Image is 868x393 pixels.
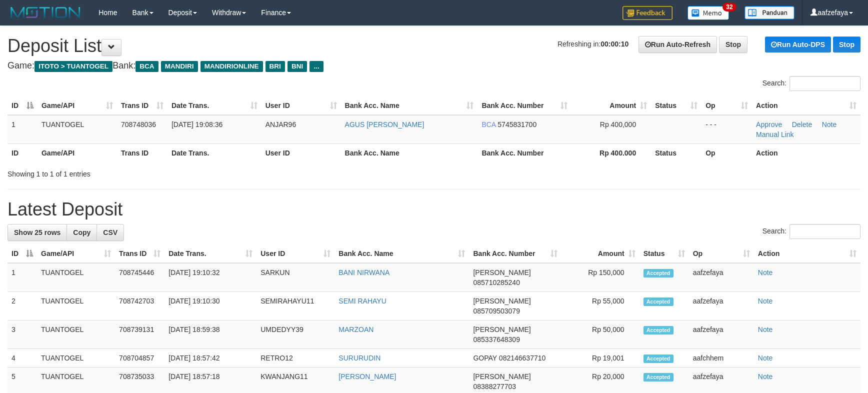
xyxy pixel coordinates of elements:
[571,143,651,162] th: Rp 400.000
[701,115,752,144] td: - - -
[792,120,812,128] a: Delete
[261,143,341,162] th: User ID
[689,292,754,320] td: aafzefaya
[758,297,773,305] a: Note
[7,143,37,162] th: ID
[7,320,37,349] td: 3
[256,349,334,367] td: RETRO12
[469,244,561,263] th: Bank Acc. Number: activate to sort column ascending
[756,130,794,138] a: Manual Link
[651,96,701,115] th: Status: activate to sort column ascending
[37,292,115,320] td: TUANTOGEL
[473,372,530,380] span: [PERSON_NAME]
[7,96,37,115] th: ID: activate to sort column descending
[600,120,636,128] span: Rp 400,000
[256,263,334,292] td: SARKUN
[689,349,754,367] td: aafchhem
[7,292,37,320] td: 2
[7,115,37,144] td: 1
[762,76,860,91] label: Search:
[37,263,115,292] td: TUANTOGEL
[37,96,117,115] th: Game/API: activate to sort column ascending
[719,36,747,53] a: Stop
[7,349,37,367] td: 4
[497,120,536,128] span: Copy 5745831700 to clipboard
[701,96,752,115] th: Op: activate to sort column ascending
[256,320,334,349] td: UMDEDYY39
[338,354,380,362] a: SURURUDIN
[689,320,754,349] td: aafzefaya
[338,297,386,305] a: SEMI RAHAYU
[7,61,860,71] h4: Game: Bank:
[287,61,307,72] span: BNI
[338,268,389,276] a: BANI NIRWANA
[473,307,519,315] span: Copy 085709503079 to clipboard
[622,6,672,20] img: Feedback.jpg
[473,335,519,343] span: Copy 085337648309 to clipboard
[117,96,167,115] th: Trans ID: activate to sort column ascending
[37,349,115,367] td: TUANTOGEL
[338,325,373,333] a: MARZOAN
[171,120,222,128] span: [DATE] 19:08:36
[473,382,516,390] span: Copy 08388277703 to clipboard
[473,297,530,305] span: [PERSON_NAME]
[135,61,158,72] span: BCA
[334,244,469,263] th: Bank Acc. Name: activate to sort column ascending
[37,244,115,263] th: Game/API: activate to sort column ascending
[744,6,794,19] img: panduan.png
[822,120,837,128] a: Note
[167,96,261,115] th: Date Trans.: activate to sort column ascending
[473,268,530,276] span: [PERSON_NAME]
[338,372,396,380] a: [PERSON_NAME]
[643,269,673,277] span: Accepted
[689,244,754,263] th: Op: activate to sort column ascending
[561,320,639,349] td: Rp 50,000
[7,244,37,263] th: ID: activate to sort column descending
[638,36,717,53] a: Run Auto-Refresh
[103,228,117,236] span: CSV
[473,325,530,333] span: [PERSON_NAME]
[115,349,164,367] td: 708704857
[265,61,285,72] span: BRI
[561,349,639,367] td: Rp 19,001
[7,36,860,56] h1: Deposit List
[34,61,112,72] span: ITOTO > TUANTOGEL
[115,263,164,292] td: 708745446
[758,372,773,380] a: Note
[639,244,689,263] th: Status: activate to sort column ascending
[7,165,354,179] div: Showing 1 to 1 of 1 entries
[345,120,424,128] a: AGUS [PERSON_NAME]
[473,354,496,362] span: GOPAY
[477,143,571,162] th: Bank Acc. Number
[571,96,651,115] th: Amount: activate to sort column ascending
[481,120,495,128] span: BCA
[164,263,256,292] td: [DATE] 19:10:32
[73,228,90,236] span: Copy
[14,228,60,236] span: Show 25 rows
[833,36,860,52] a: Stop
[643,354,673,363] span: Accepted
[643,373,673,381] span: Accepted
[752,143,860,162] th: Action
[561,263,639,292] td: Rp 150,000
[256,292,334,320] td: SEMIRAHAYU11
[37,143,117,162] th: Game/API
[164,320,256,349] td: [DATE] 18:59:38
[762,224,860,239] label: Search:
[37,320,115,349] td: TUANTOGEL
[121,120,156,128] span: 708748036
[643,297,673,306] span: Accepted
[115,292,164,320] td: 708742703
[117,143,167,162] th: Trans ID
[261,96,341,115] th: User ID: activate to sort column ascending
[66,224,97,241] a: Copy
[561,244,639,263] th: Amount: activate to sort column ascending
[651,143,701,162] th: Status
[687,6,729,20] img: Button%20Memo.svg
[7,5,83,20] img: MOTION_logo.png
[37,115,117,144] td: TUANTOGEL
[689,263,754,292] td: aafzefaya
[758,268,773,276] a: Note
[265,120,296,128] span: ANJAR96
[600,40,628,48] strong: 00:00:10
